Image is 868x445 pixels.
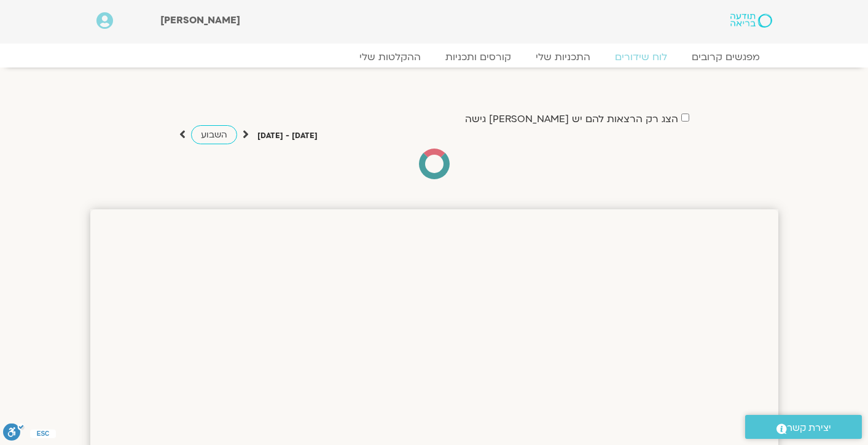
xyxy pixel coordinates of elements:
[96,51,772,63] nav: Menu
[465,114,678,125] label: הצג רק הרצאות להם יש [PERSON_NAME] גישה
[523,51,603,63] a: התכניות שלי
[603,51,679,63] a: לוח שידורים
[160,14,240,27] span: [PERSON_NAME]
[787,420,831,436] span: יצירת קשר
[433,51,523,63] a: קורסים ותכניות
[191,125,237,144] a: השבוע
[347,51,433,63] a: ההקלטות שלי
[257,130,318,142] p: [DATE] - [DATE]
[201,129,227,141] span: השבוע
[745,415,862,439] a: יצירת קשר
[679,51,772,63] a: מפגשים קרובים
